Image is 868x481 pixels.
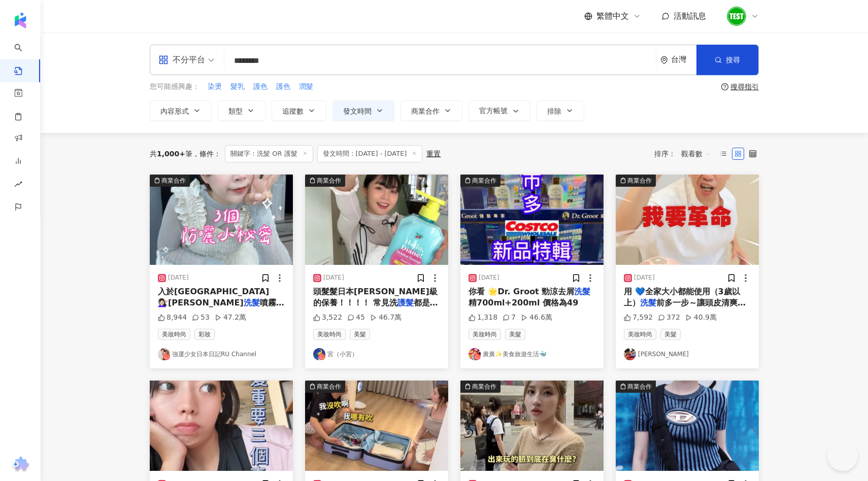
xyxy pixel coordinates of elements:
iframe: Help Scout Beacon - Open [827,440,858,471]
span: 1,000+ [157,150,185,158]
img: post-image [305,175,448,265]
mark: 洗髮 [244,298,260,307]
span: 官方帳號 [479,107,508,115]
span: 活動訊息 [674,11,706,21]
span: 美髮 [350,329,370,340]
a: KOL Avatar廣廣✨美食旅遊生活🐳 [469,348,595,360]
img: post-image [305,381,448,471]
button: 商業合作 [460,381,604,471]
button: 商業合作 [305,175,448,265]
div: 不分平台 [158,52,205,68]
div: 商業合作 [317,176,341,186]
mark: 洗髮 [574,287,590,296]
div: 共 筆 [150,150,192,158]
span: 潤髮 [299,82,313,92]
img: unnamed.png [727,7,746,26]
div: 40.9萬 [685,313,717,323]
span: 條件 ： [192,150,221,158]
button: 商業合作 [305,381,448,471]
span: 彩妝 [194,329,215,340]
div: 45 [347,313,365,323]
span: 美妝時尚 [469,329,501,340]
div: 53 [192,313,210,323]
span: 美髮 [505,329,525,340]
img: logo icon [12,12,28,28]
span: 排除 [547,107,561,115]
div: 372 [658,313,680,323]
div: [DATE] [323,273,344,282]
span: 商業合作 [411,107,440,115]
div: 搜尋指引 [730,83,759,91]
img: post-image [616,175,759,265]
button: 發文時間 [332,100,394,121]
div: 47.2萬 [215,313,246,323]
mark: 洗髮 [640,298,656,307]
img: KOL Avatar [469,348,481,360]
img: post-image [150,175,293,265]
span: 美妝時尚 [158,329,190,340]
span: 護色 [276,82,290,92]
div: [DATE] [479,273,499,282]
div: 商業合作 [472,382,496,392]
img: KOL Avatar [624,348,636,360]
button: 類型 [218,100,265,121]
button: 商業合作 [400,100,462,121]
span: 您可能感興趣： [150,82,199,92]
span: appstore [158,55,169,65]
div: 商業合作 [627,176,652,186]
span: 美髮 [660,329,681,340]
img: post-image [460,381,604,471]
span: 美妝時尚 [313,329,346,340]
span: 入於[GEOGRAPHIC_DATA] 💇🏻‍♀️[PERSON_NAME] [158,287,269,307]
a: KOL Avatar[PERSON_NAME] [624,348,751,360]
img: post-image [150,381,293,471]
div: 46.6萬 [521,313,552,323]
a: KOL Avatar強運少女日本日記RU Channel [158,348,285,360]
button: 商業合作 [460,175,604,265]
img: chrome extension [11,457,30,473]
button: 官方帳號 [469,100,530,121]
div: 商業合作 [627,382,652,392]
button: 追蹤數 [272,100,326,121]
div: 排序： [654,146,717,162]
span: 關鍵字：洗髮 OR 護髮 [225,145,313,162]
img: KOL Avatar [158,348,170,360]
button: 商業合作 [150,175,293,265]
span: 精700ml+200ml 價格為49 [469,298,578,307]
span: 追蹤數 [282,107,304,115]
div: [DATE] [634,273,655,282]
img: KOL Avatar [313,348,325,360]
span: 都是抗熱傷害 但Hello修護! 酸 [313,298,438,319]
button: 搜尋 [696,45,758,75]
div: 商業合作 [161,176,186,186]
button: 排除 [537,100,584,121]
span: rise [14,174,22,197]
img: post-image [460,175,604,265]
button: 商業合作 [616,175,759,265]
span: environment [660,56,668,64]
span: 髮乳 [230,82,245,92]
span: 搜尋 [726,56,740,64]
div: 台灣 [671,55,696,64]
div: [DATE] [168,273,189,282]
span: 你看 🌟Dr. Groot 勁涼去屑 [469,287,574,296]
div: 46.7萬 [370,313,402,323]
span: 發文時間：[DATE] - [DATE] [317,145,423,162]
a: KOL Avatar宮（小宮） [313,348,440,360]
div: 7 [503,313,516,323]
button: 染燙 [207,81,222,92]
div: 重置 [426,150,441,158]
div: 商業合作 [472,176,496,186]
span: 前多一步～讓頭皮清爽舒適，重點這款最 [624,298,746,319]
div: 8,944 [158,313,187,323]
span: 染燙 [208,82,222,92]
span: 用 💙全家大小都能使用（3歲以上） [624,287,740,307]
span: 繁體中文 [596,11,629,22]
span: question-circle [721,83,728,90]
span: 觀看數 [681,146,712,162]
button: 商業合作 [616,381,759,471]
button: 髮乳 [230,81,245,92]
span: 類型 [228,107,243,115]
span: 美妝時尚 [624,329,656,340]
span: 發文時間 [343,107,372,115]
